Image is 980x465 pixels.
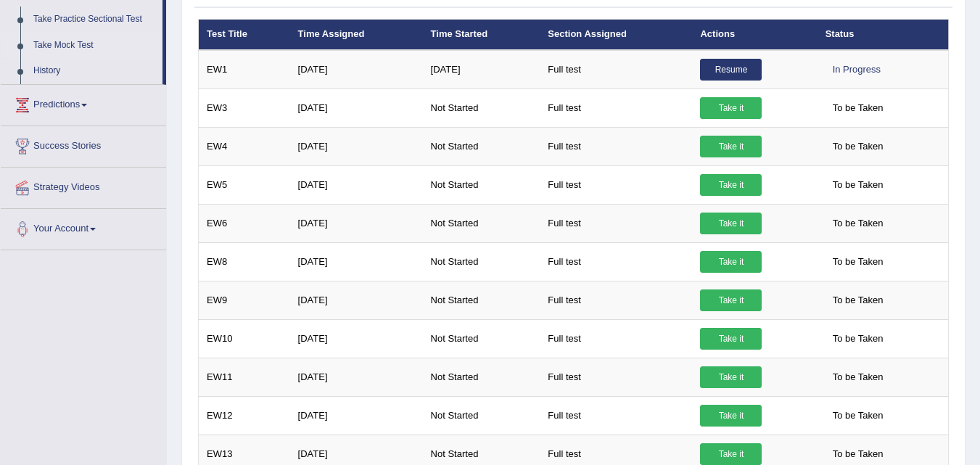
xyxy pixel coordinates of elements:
a: Predictions [1,85,166,121]
a: Take it [700,405,762,427]
td: Not Started [423,396,540,435]
td: EW1 [199,50,290,89]
span: To be Taken [825,136,891,157]
td: Full test [540,204,692,242]
td: Not Started [423,89,540,127]
td: [DATE] [290,319,423,358]
a: Take it [700,136,762,157]
td: EW12 [199,396,290,435]
td: Not Started [423,319,540,358]
td: [DATE] [290,242,423,281]
th: Time Assigned [290,20,423,50]
td: EW11 [199,358,290,396]
td: EW4 [199,127,290,165]
td: [DATE] [290,127,423,165]
td: Full test [540,242,692,281]
td: Not Started [423,281,540,319]
td: Not Started [423,165,540,204]
td: [DATE] [290,281,423,319]
a: Resume [700,59,762,81]
th: Actions [692,20,817,50]
span: To be Taken [825,328,891,350]
span: To be Taken [825,366,891,388]
a: Take it [700,328,762,350]
td: Not Started [423,358,540,396]
td: [DATE] [290,396,423,435]
td: Not Started [423,242,540,281]
th: Section Assigned [540,20,692,50]
td: Full test [540,165,692,204]
span: To be Taken [825,443,891,465]
a: Take it [700,97,762,119]
div: In Progress [825,59,888,81]
td: Full test [540,396,692,435]
a: Your Account [1,209,166,245]
td: Full test [540,50,692,89]
a: Strategy Videos [1,168,166,204]
td: EW8 [199,242,290,281]
td: Full test [540,358,692,396]
td: Full test [540,89,692,127]
a: Take it [700,213,762,234]
a: Take Mock Test [27,33,162,59]
span: To be Taken [825,97,891,119]
td: Full test [540,281,692,319]
td: EW3 [199,89,290,127]
td: [DATE] [290,358,423,396]
td: EW9 [199,281,290,319]
td: Full test [540,127,692,165]
td: EW6 [199,204,290,242]
td: EW10 [199,319,290,358]
span: To be Taken [825,251,891,273]
th: Status [818,20,949,50]
a: History [27,58,162,84]
td: Not Started [423,204,540,242]
a: Take it [700,251,762,273]
a: Take it [700,289,762,311]
td: [DATE] [290,165,423,204]
td: [DATE] [290,204,423,242]
th: Time Started [423,20,540,50]
td: Full test [540,319,692,358]
a: Take it [700,366,762,388]
a: Take it [700,174,762,196]
td: [DATE] [423,50,540,89]
span: To be Taken [825,174,891,196]
td: [DATE] [290,89,423,127]
span: To be Taken [825,213,891,234]
th: Test Title [199,20,290,50]
span: To be Taken [825,289,891,311]
a: Success Stories [1,126,166,162]
span: To be Taken [825,405,891,427]
a: Take it [700,443,762,465]
a: Take Practice Sectional Test [27,7,162,33]
td: [DATE] [290,50,423,89]
td: Not Started [423,127,540,165]
td: EW5 [199,165,290,204]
